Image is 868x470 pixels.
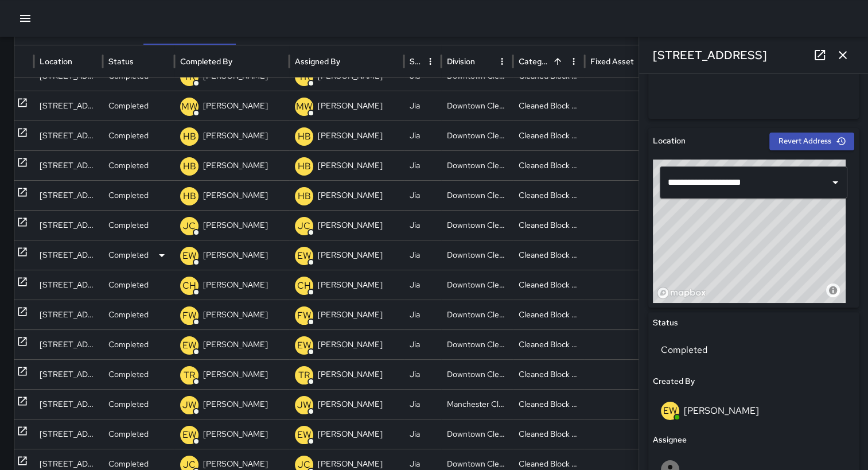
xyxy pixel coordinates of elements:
p: [PERSON_NAME] [203,151,268,180]
p: [PERSON_NAME] [318,91,383,121]
div: Downtown Cleaning [441,300,513,329]
div: Downtown Cleaning [441,240,513,270]
p: TR [298,368,310,382]
div: Downtown Cleaning [441,210,513,240]
p: [PERSON_NAME] [203,360,268,389]
p: [PERSON_NAME] [203,211,268,240]
p: Completed [108,330,149,359]
div: 1701 East Broad Street [34,329,103,359]
p: Completed [108,181,149,210]
p: EW [297,249,311,263]
p: HB [298,189,311,203]
div: 1203 East Main Street [34,419,103,449]
div: Jia [404,359,441,389]
div: Jia [404,240,441,270]
div: 406 Albany Avenue [34,389,103,419]
p: [PERSON_NAME] [318,121,383,150]
div: Downtown Cleaning [441,359,513,389]
div: 1438 East Cary Street [34,150,103,180]
div: Jia [404,329,441,359]
div: Cleaned Block Faces [513,180,585,210]
div: Jia [404,210,441,240]
div: Downtown Cleaning [441,180,513,210]
p: EW [182,339,196,352]
div: Cleaned Block Faces [513,91,585,121]
div: 301 North 9th Street [34,300,103,329]
p: HB [183,130,196,143]
div: 308 East Leigh Street [34,240,103,270]
p: Completed [108,270,149,300]
p: FW [297,309,311,323]
p: [PERSON_NAME] [318,390,383,419]
div: Cleaned Block Faces [513,359,585,389]
p: EW [297,428,311,442]
p: MW [296,100,312,114]
p: Completed [108,211,149,240]
div: Downtown Cleaning [441,91,513,121]
div: Cleaned Block Faces [513,121,585,150]
p: Completed [108,360,149,389]
p: JC [298,219,310,233]
p: HB [298,130,311,143]
p: [PERSON_NAME] [203,419,268,449]
button: Category column menu [566,53,582,69]
div: Downtown Cleaning [441,121,513,150]
div: Jia [404,270,441,300]
div: Cleaned Block Faces [513,240,585,270]
p: JW [182,398,196,412]
div: Cleaned Block Faces [513,419,585,449]
p: [PERSON_NAME] [203,240,268,270]
p: HB [183,189,196,203]
div: Cleaned Block Faces [513,150,585,180]
p: EW [297,339,311,352]
div: Fixed Asset [590,56,634,67]
div: Jia [404,121,441,150]
div: Cleaned Block Faces [513,329,585,359]
div: 409 East Broad Street [34,210,103,240]
p: CH [182,279,196,293]
p: Completed [108,300,149,329]
div: Category [519,56,548,67]
p: Completed [108,91,149,121]
button: Source column menu [422,53,438,69]
p: Completed [108,151,149,180]
p: JW [297,398,311,412]
div: 1216 East Cary Street [34,180,103,210]
p: [PERSON_NAME] [203,300,268,329]
p: [PERSON_NAME] [318,151,383,180]
div: Jia [404,300,441,329]
div: Source [410,56,421,67]
p: [PERSON_NAME] [318,419,383,449]
div: Downtown Cleaning [441,329,513,359]
div: Downtown Cleaning [441,419,513,449]
p: EW [182,249,196,263]
div: Cleaned Block Faces [513,300,585,329]
div: 306 North 8th Street [34,270,103,300]
div: Cleaned Block Faces [513,270,585,300]
p: [PERSON_NAME] [318,211,383,240]
div: Jia [404,180,441,210]
p: Completed [108,240,149,270]
p: Completed [108,121,149,150]
div: Location [40,56,72,67]
div: Cleaned Block Faces [513,389,585,419]
p: [PERSON_NAME] [318,240,383,270]
p: [PERSON_NAME] [318,330,383,359]
div: Jia [404,91,441,121]
div: Cleaned Block Faces [513,210,585,240]
div: Manchester Cleaning [441,389,513,419]
p: [PERSON_NAME] [203,270,268,300]
p: [PERSON_NAME] [203,121,268,150]
p: [PERSON_NAME] [203,390,268,419]
p: [PERSON_NAME] [203,330,268,359]
div: Downtown Cleaning [441,150,513,180]
p: [PERSON_NAME] [318,270,383,300]
p: JC [183,219,196,233]
div: Jia [404,419,441,449]
p: [PERSON_NAME] [318,360,383,389]
p: CH [297,279,311,293]
div: 710 Perry Street [34,91,103,121]
div: Division [447,56,475,67]
div: Completed By [180,56,232,67]
div: Downtown Cleaning [441,270,513,300]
